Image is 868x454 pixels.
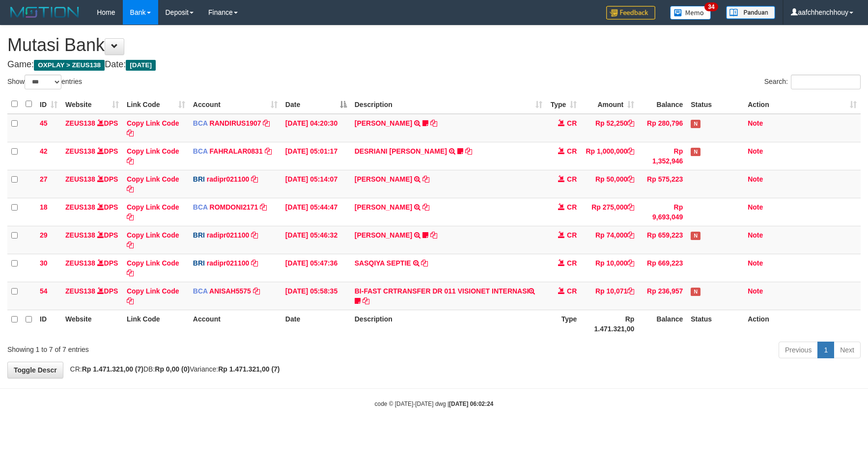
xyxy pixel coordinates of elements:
[363,297,369,305] a: Copy BI-FAST CRTRANSFER DR 011 VISIONET INTERNASI to clipboard
[210,203,258,211] a: ROMDONI2171
[834,342,861,358] a: Next
[218,365,280,373] strong: Rp 1.471.321,00 (7)
[638,254,687,282] td: Rp 669,223
[127,147,179,165] a: Copy Link Code
[253,287,260,295] a: Copy ANISAH5575 to clipboard
[627,259,634,267] a: Copy Rp 10,000 to clipboard
[65,147,95,155] a: ZEUS138
[638,95,687,114] th: Balance
[260,203,267,211] a: Copy ROMDONI2171 to clipboard
[40,147,48,155] span: 42
[36,310,61,338] th: ID
[449,401,493,407] strong: [DATE] 06:02:24
[193,259,205,267] span: BRI
[40,287,48,295] span: 54
[670,6,711,20] img: Button%20Memo.svg
[581,170,638,198] td: Rp 50,000
[627,175,634,183] a: Copy Rp 50,000 to clipboard
[65,231,95,239] a: ZEUS138
[155,365,190,373] strong: Rp 0,00 (0)
[744,310,861,338] th: Action
[581,282,638,310] td: Rp 10,071
[581,142,638,170] td: Rp 1,000,000
[355,259,411,267] a: SASQIYA SEPTIE
[281,310,351,338] th: Date
[748,259,763,267] a: Note
[627,287,634,295] a: Copy Rp 10,071 to clipboard
[210,147,263,155] a: FAHRALAR0831
[25,75,61,89] select: Showentries
[638,282,687,310] td: Rp 236,957
[193,119,208,127] span: BCA
[207,231,249,239] a: radipr021100
[7,362,63,378] a: Toggle Descr
[127,231,179,249] a: Copy Link Code
[251,175,258,183] a: Copy radipr021100 to clipboard
[744,95,861,114] th: Action: activate to sort column ascending
[193,203,208,211] span: BCA
[7,35,861,55] h1: Mutasi Bank
[40,231,48,239] span: 29
[189,310,281,338] th: Account
[7,75,82,89] label: Show entries
[567,203,577,211] span: CR
[355,119,412,127] a: [PERSON_NAME]
[251,231,258,239] a: Copy radipr021100 to clipboard
[351,310,547,338] th: Description
[546,310,581,338] th: Type
[265,147,272,155] a: Copy FAHRALAR0831 to clipboard
[627,231,634,239] a: Copy Rp 74,000 to clipboard
[627,147,634,155] a: Copy Rp 1,000,000 to clipboard
[465,147,472,155] a: Copy DESRIANI NATALIS T to clipboard
[581,310,638,338] th: Rp 1.471.321,00
[61,198,123,226] td: DPS
[281,170,351,198] td: [DATE] 05:14:07
[567,231,577,239] span: CR
[7,5,82,20] img: MOTION_logo.png
[281,226,351,254] td: [DATE] 05:46:32
[251,259,258,267] a: Copy radipr021100 to clipboard
[627,203,634,211] a: Copy Rp 275,000 to clipboard
[65,203,95,211] a: ZEUS138
[193,147,208,155] span: BCA
[606,6,655,20] img: Feedback.jpg
[691,148,700,156] span: Has Note
[691,288,700,296] span: Has Note
[422,203,429,211] a: Copy MUHAMMAD IQB to clipboard
[375,401,494,407] small: code © [DATE]-[DATE] dwg |
[691,232,700,240] span: Has Note
[281,114,351,142] td: [DATE] 04:20:30
[40,175,48,183] span: 27
[726,6,775,19] img: panduan.png
[61,114,123,142] td: DPS
[127,203,179,221] a: Copy Link Code
[638,142,687,170] td: Rp 1,352,946
[127,119,179,137] a: Copy Link Code
[567,175,577,183] span: CR
[209,287,251,295] a: ANISAH5575
[210,119,261,127] a: RANDIRUS1907
[61,170,123,198] td: DPS
[791,75,861,89] input: Search:
[65,119,95,127] a: ZEUS138
[687,95,744,114] th: Status
[61,142,123,170] td: DPS
[638,114,687,142] td: Rp 280,796
[7,341,354,354] div: Showing 1 to 7 of 7 entries
[207,259,249,267] a: radipr021100
[65,287,95,295] a: ZEUS138
[355,203,412,211] a: [PERSON_NAME]
[687,310,744,338] th: Status
[193,287,208,295] span: BCA
[567,119,577,127] span: CR
[581,226,638,254] td: Rp 74,000
[123,95,189,114] th: Link Code: activate to sort column ascending
[189,95,281,114] th: Account: activate to sort column ascending
[748,203,763,211] a: Note
[7,60,861,70] h4: Game: Date:
[638,226,687,254] td: Rp 659,223
[748,175,763,183] a: Note
[638,310,687,338] th: Balance
[581,95,638,114] th: Amount: activate to sort column ascending
[430,119,437,127] a: Copy TENNY SETIAWAN to clipboard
